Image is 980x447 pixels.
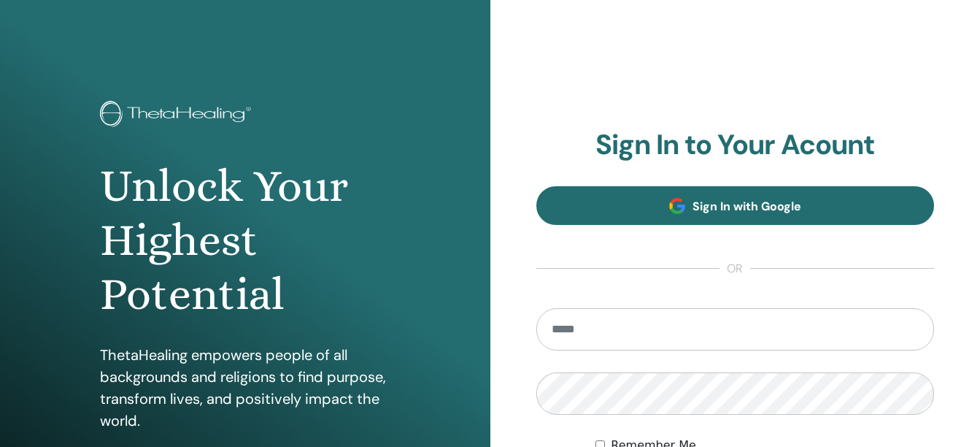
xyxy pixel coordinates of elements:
[692,199,801,214] span: Sign In with Google
[536,186,935,225] a: Sign In with Google
[719,260,750,278] span: or
[536,129,935,162] h2: Sign In to Your Acount
[100,344,390,432] p: ThetaHealing empowers people of all backgrounds and religions to find purpose, transform lives, a...
[100,159,390,322] h1: Unlock Your Highest Potential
